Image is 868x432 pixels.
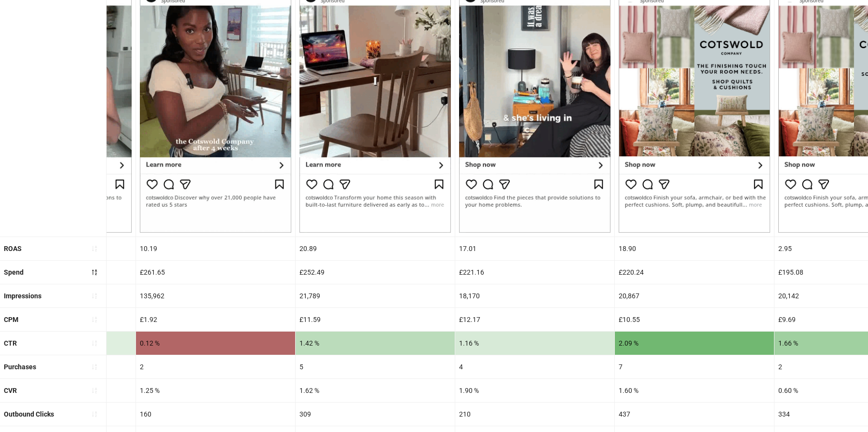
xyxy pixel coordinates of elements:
div: 0.12 % [136,332,295,355]
span: sort-ascending [91,340,98,347]
div: 18,170 [455,284,614,307]
div: 160 [136,403,295,426]
b: Spend [4,268,24,276]
div: 210 [455,403,614,426]
b: Outbound Clicks [4,410,54,418]
b: CPM [4,316,18,323]
div: 18.90 [615,237,774,260]
span: sort-ascending [91,245,98,252]
div: 21,789 [296,284,455,307]
div: 1.25 % [136,379,295,402]
span: sort-ascending [91,293,98,299]
span: sort-ascending [91,316,98,323]
div: £10.55 [615,308,774,331]
b: Impressions [4,292,41,300]
div: 2 [136,355,295,378]
div: £1.92 [136,308,295,331]
div: 1.62 % [296,379,455,402]
div: 7 [615,355,774,378]
div: 309 [296,403,455,426]
span: sort-ascending [91,387,98,394]
div: 4 [455,355,614,378]
div: 437 [615,403,774,426]
div: 17.01 [455,237,614,260]
b: CVR [4,387,17,394]
div: 10.19 [136,237,295,260]
div: 135,962 [136,284,295,307]
div: £12.17 [455,308,614,331]
div: £11.59 [296,308,455,331]
div: 20.89 [296,237,455,260]
span: sort-ascending [91,411,98,418]
div: 1.60 % [615,379,774,402]
b: CTR [4,339,17,347]
b: Purchases [4,363,36,371]
div: £261.65 [136,261,295,284]
div: 20,867 [615,284,774,307]
div: 1.42 % [296,332,455,355]
div: £221.16 [455,261,614,284]
div: 2.09 % [615,332,774,355]
div: £220.24 [615,261,774,284]
div: 5 [296,355,455,378]
span: sort-ascending [91,363,98,370]
span: sort-descending [91,269,98,276]
div: £252.49 [296,261,455,284]
div: 1.16 % [455,332,614,355]
div: 1.90 % [455,379,614,402]
b: ROAS [4,245,22,252]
